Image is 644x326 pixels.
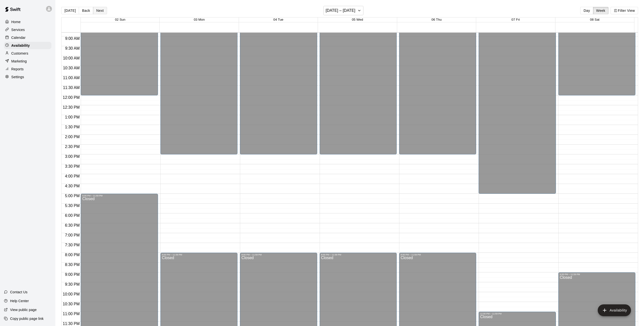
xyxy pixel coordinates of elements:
span: 7:00 PM [64,233,81,237]
span: 9:00 PM [64,272,81,277]
div: 8:00 PM – 11:59 PM [321,253,395,256]
h6: [DATE] – [DATE] [326,7,355,14]
p: Copy public page link [10,316,44,321]
div: 9:00 PM – 11:59 PM [560,273,634,276]
button: 08 Sat [590,18,600,21]
p: Reports [11,67,24,72]
span: 4:30 PM [64,184,81,188]
button: Week [593,7,609,14]
button: [DATE] [61,7,79,14]
a: Calendar [4,34,51,41]
span: 10:30 AM [62,66,81,70]
p: Availability [11,43,30,48]
span: 6:00 PM [64,213,81,218]
a: Reports [4,65,51,73]
button: Back [79,7,93,14]
div: 5:00 PM – 11:59 PM [82,194,156,197]
span: 2:00 PM [64,135,81,139]
p: Contact Us [10,290,28,295]
button: [DATE] – [DATE] [323,6,363,15]
a: Availability [4,42,51,49]
span: 7:30 PM [64,243,81,247]
span: 5:30 PM [64,204,81,208]
button: add [598,304,631,316]
a: Services [4,26,51,33]
span: 9:00 AM [64,36,81,41]
button: Next [93,7,107,14]
span: 11:00 PM [62,312,81,316]
button: 07 Fri [511,18,520,21]
span: 1:30 PM [64,125,81,129]
span: 9:30 PM [64,282,81,286]
span: 12:00 PM [62,95,81,100]
a: Home [4,18,51,26]
p: Services [11,27,25,32]
button: 06 Thu [431,18,441,21]
span: 8:30 PM [64,263,81,267]
span: 10:30 PM [62,302,81,306]
span: 3:00 PM [64,154,81,159]
button: Day [580,7,593,14]
div: 8:00 PM – 11:59 PM [401,253,475,256]
div: 8:00 PM – 11:59 PM [162,253,236,256]
span: 11:00 AM [62,76,81,80]
p: View public page [10,307,37,312]
p: Help Center [10,298,29,303]
span: 3:30 PM [64,164,81,168]
div: 8:00 PM – 11:59 PM [241,253,315,256]
span: 10:00 PM [62,292,81,296]
span: 2:30 PM [64,145,81,149]
span: 9:30 AM [64,46,81,50]
p: Customers [11,51,28,56]
a: Customers [4,50,51,57]
button: 04 Tue [273,18,283,21]
button: 03 Mon [194,18,204,21]
p: Marketing [11,59,27,64]
button: 05 Wed [352,18,363,21]
span: 12:30 PM [62,105,81,109]
button: Filter View [611,7,638,14]
button: 02 Sun [115,18,125,21]
p: Calendar [11,35,26,40]
span: 6:30 PM [64,223,81,227]
span: 11:30 AM [62,86,81,90]
a: Marketing [4,58,51,65]
div: 11:00 PM – 11:59 PM [480,312,554,315]
span: 4:00 PM [64,174,81,178]
p: Settings [11,74,24,79]
span: 1:00 PM [64,115,81,119]
span: 11:30 PM [62,322,81,326]
span: 5:00 PM [64,194,81,198]
span: 10:00 AM [62,56,81,60]
p: Home [11,19,21,24]
a: Settings [4,73,51,81]
span: 8:00 PM [64,253,81,257]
